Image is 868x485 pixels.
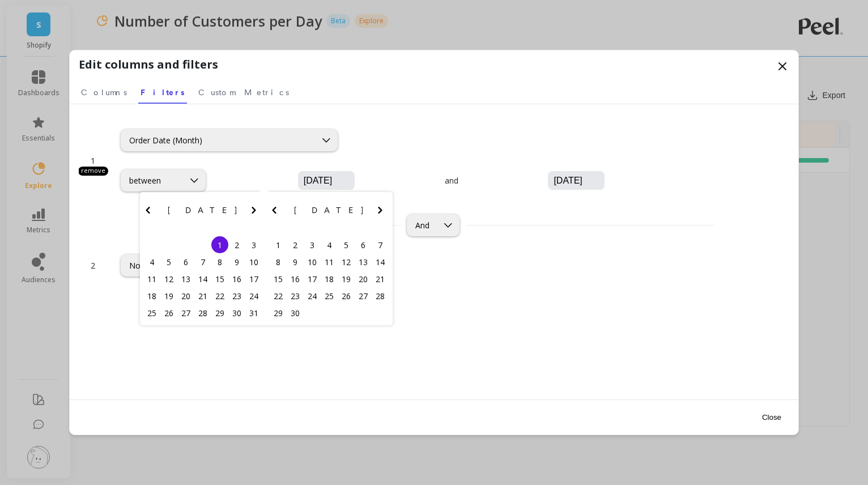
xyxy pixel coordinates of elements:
div: Choose Thursday, May 1st, 2025 [211,236,228,253]
span: [DATE] [168,206,239,215]
button: Previous Month [267,203,286,222]
div: Choose Saturday, May 17th, 2025 [245,270,262,287]
div: Choose Sunday, May 18th, 2025 [143,287,160,304]
div: Choose Saturday, May 31st, 2025 [245,304,262,321]
div: Choose Thursday, June 5th, 2025 [338,236,355,253]
p: and [445,175,458,186]
div: Choose Sunday, May 25th, 2025 [143,304,160,321]
div: Choose Friday, May 30th, 2025 [228,304,245,321]
div: Choose Saturday, June 21st, 2025 [372,270,389,287]
div: Choose Tuesday, May 13th, 2025 [177,270,194,287]
div: Choose Monday, May 26th, 2025 [160,304,177,321]
div: Choose Tuesday, May 6th, 2025 [177,253,194,270]
div: Choose Saturday, June 7th, 2025 [372,236,389,253]
div: Choose Wednesday, May 14th, 2025 [194,270,211,287]
div: Choose Monday, May 19th, 2025 [160,287,177,304]
div: Choose Monday, May 5th, 2025 [160,253,177,270]
div: Choose Sunday, June 29th, 2025 [270,304,287,321]
div: Choose Tuesday, June 3rd, 2025 [304,236,321,253]
div: And [415,220,429,231]
div: Choose Saturday, May 3rd, 2025 [245,236,262,253]
div: Choose Sunday, June 22nd, 2025 [270,287,287,304]
div: Choose Saturday, May 10th, 2025 [245,253,262,270]
div: Choose Saturday, June 28th, 2025 [372,287,389,304]
div: between [129,175,176,186]
button: Next Month [373,203,392,222]
div: Choose Wednesday, June 25th, 2025 [321,287,338,304]
div: Choose Thursday, May 22nd, 2025 [211,287,228,304]
div: Choose Wednesday, June 18th, 2025 [321,270,338,287]
h1: Edit columns and filters [79,56,218,73]
span: 2 [91,259,95,271]
span: Columns [81,87,127,98]
div: Choose Wednesday, May 28th, 2025 [194,304,211,321]
div: Choose Tuesday, June 10th, 2025 [304,253,321,270]
div: Order Date (Month) [129,135,308,146]
div: Choose Tuesday, May 27th, 2025 [177,304,194,321]
div: Choose Sunday, June 1st, 2025 [270,236,287,253]
div: Choose Wednesday, May 21st, 2025 [194,287,211,304]
div: Choose Saturday, June 14th, 2025 [372,253,389,270]
span: [DATE] [294,206,365,215]
div: Choose Monday, June 23rd, 2025 [287,287,304,304]
div: Choose Sunday, May 11th, 2025 [143,270,160,287]
span: Filters [141,87,185,98]
div: Choose Wednesday, May 7th, 2025 [194,253,211,270]
div: Choose Thursday, June 19th, 2025 [338,270,355,287]
div: Choose Friday, May 9th, 2025 [228,253,245,270]
div: Choose Sunday, May 4th, 2025 [143,253,160,270]
div: Choose Thursday, May 29th, 2025 [211,304,228,321]
div: Choose Monday, June 9th, 2025 [287,253,304,270]
div: Choose Monday, June 16th, 2025 [287,270,304,287]
div: Choose Wednesday, June 11th, 2025 [321,253,338,270]
div: Choose Tuesday, June 17th, 2025 [304,270,321,287]
div: Choose Friday, June 20th, 2025 [355,270,372,287]
div: month 2025-05 [143,236,262,321]
div: No filter [129,260,308,271]
button: Next Month [247,203,265,222]
div: Choose Friday, June 13th, 2025 [355,253,372,270]
div: Choose Tuesday, May 20th, 2025 [177,287,194,304]
div: Choose Friday, May 23rd, 2025 [228,287,245,304]
div: Choose Monday, June 2nd, 2025 [287,236,304,253]
div: Choose Thursday, May 15th, 2025 [211,270,228,287]
div: Choose Monday, May 12th, 2025 [160,270,177,287]
span: Custom Metrics [198,87,289,98]
button: Previous Month [141,203,159,222]
div: Choose Monday, June 30th, 2025 [287,304,304,321]
div: Choose Sunday, June 8th, 2025 [270,253,287,270]
div: Choose Thursday, June 12th, 2025 [338,253,355,270]
div: Choose Friday, May 16th, 2025 [228,270,245,287]
div: Choose Saturday, May 24th, 2025 [245,287,262,304]
div: Choose Thursday, June 26th, 2025 [338,287,355,304]
div: Choose Friday, June 27th, 2025 [355,287,372,304]
span: 1 [91,155,95,167]
nav: Tabs [79,78,789,104]
div: Choose Friday, June 6th, 2025 [355,236,372,253]
div: month 2025-06 [270,236,389,321]
div: Choose Thursday, May 8th, 2025 [211,253,228,270]
div: Choose Tuesday, June 24th, 2025 [304,287,321,304]
div: Choose Sunday, June 15th, 2025 [270,270,287,287]
div: Choose Friday, May 2nd, 2025 [228,236,245,253]
div: Choose Wednesday, June 4th, 2025 [321,236,338,253]
div: remove [78,167,108,176]
button: Close [759,405,785,430]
